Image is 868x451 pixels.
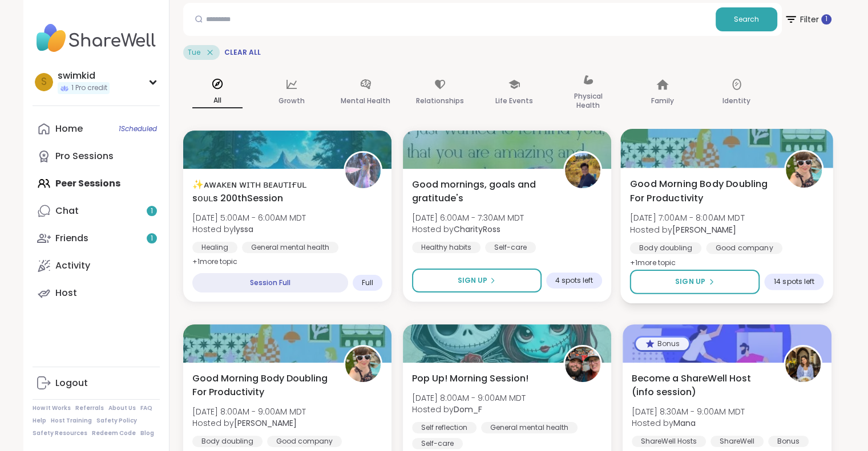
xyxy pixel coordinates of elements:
div: Friends [55,232,88,245]
span: Sign Up [457,275,487,286]
span: 14 spots left [774,277,814,286]
span: Hosted by [632,417,745,429]
span: 1 Scheduled [119,124,157,133]
a: Pro Sessions [33,143,160,170]
span: 1 Pro credit [71,83,107,93]
div: Good company [706,242,782,254]
span: [DATE] 8:00AM - 9:00AM MDT [412,392,526,404]
span: [DATE] 8:00AM - 9:00AM MDT [192,406,306,417]
span: Search [734,14,759,25]
span: Full [362,278,373,287]
a: Safety Resources [33,429,87,437]
b: lyssa [234,224,253,235]
span: [DATE] 7:00AM - 8:00AM MDT [630,212,745,224]
span: s [41,75,47,90]
b: [PERSON_NAME] [672,224,736,235]
span: Become a ShareWell Host (info session) [632,372,770,399]
div: Logout [55,377,88,389]
div: Session Full [192,273,348,292]
p: Identity [722,94,750,108]
span: Pop Up! Morning Session! [412,372,528,385]
div: Activity [55,259,90,272]
a: About Us [108,404,136,412]
div: Home [55,123,83,135]
a: Safety Policy [96,417,137,425]
span: [DATE] 6:00AM - 7:30AM MDT [412,212,524,224]
button: Filter 1 [784,3,831,36]
span: 1 [825,14,827,24]
span: Hosted by [412,404,526,415]
span: [DATE] 5:00AM - 6:00AM MDT [192,212,306,224]
div: Body doubling [192,436,263,447]
span: Hosted by [192,224,306,235]
p: Life Events [495,94,533,108]
div: Self-care [485,242,536,253]
a: Home1Scheduled [33,115,160,143]
span: Hosted by [192,417,306,429]
span: Clear All [224,48,261,57]
button: Search [716,7,777,31]
div: ShareWell [710,436,764,447]
img: Adrienne_QueenOfTheDawn [786,152,822,188]
a: Logout [33,369,160,397]
span: 4 spots left [555,276,593,285]
div: Bonus [768,436,809,447]
p: Physical Health [563,90,613,112]
div: Host [55,287,77,299]
a: Redeem Code [92,429,136,437]
img: Dom_F [565,347,600,382]
a: Referrals [75,404,104,412]
span: Hosted by [630,224,745,235]
a: Host Training [51,417,92,425]
p: Family [651,94,674,108]
a: Host [33,279,160,307]
div: Pro Sessions [55,150,114,162]
a: Activity [33,252,160,279]
a: Blog [140,429,154,437]
p: Growth [278,94,305,108]
a: FAQ [140,404,152,412]
a: Friends1 [33,225,160,252]
div: Self-care [412,438,463,449]
a: How It Works [33,404,71,412]
img: Mana [785,347,821,382]
span: ✨ᴀᴡᴀᴋᴇɴ ᴡɪᴛʜ ʙᴇᴀᴜᴛɪғᴜʟ sᴏᴜʟs 200thSession [192,178,331,205]
span: Good Morning Body Doubling For Productivity [192,372,331,399]
div: General mental health [242,242,338,253]
span: Tue [188,48,200,57]
div: Body doubling [630,242,701,254]
div: Self reflection [412,422,477,433]
div: Bonus [636,338,689,350]
div: Good company [267,436,342,447]
span: 1 [151,234,153,243]
span: Good mornings, goals and gratitude's [412,178,551,205]
div: swimkid [58,70,110,82]
div: Chat [55,205,79,217]
span: Filter [784,6,831,33]
span: Sign Up [675,277,705,287]
p: Relationships [416,94,464,108]
button: Sign Up [630,270,760,294]
div: Healthy habits [412,242,481,253]
img: CharityRoss [565,153,600,188]
span: Good Morning Body Doubling For Productivity [630,177,772,205]
div: Healing [192,242,237,253]
p: All [192,94,243,108]
button: Sign Up [412,269,542,292]
b: [PERSON_NAME] [234,417,297,429]
b: Mana [673,417,696,429]
a: Help [33,417,46,425]
span: Hosted by [412,224,524,235]
span: [DATE] 8:30AM - 9:00AM MDT [632,406,745,417]
div: General mental health [481,422,578,433]
img: ShareWell Nav Logo [33,18,160,58]
div: ShareWell Hosts [632,436,706,447]
p: Mental Health [341,94,390,108]
img: lyssa [345,153,381,188]
b: Dom_F [454,404,482,415]
img: Adrienne_QueenOfTheDawn [345,347,381,382]
a: Chat1 [33,197,160,225]
span: 1 [151,206,153,216]
b: CharityRoss [454,224,500,235]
